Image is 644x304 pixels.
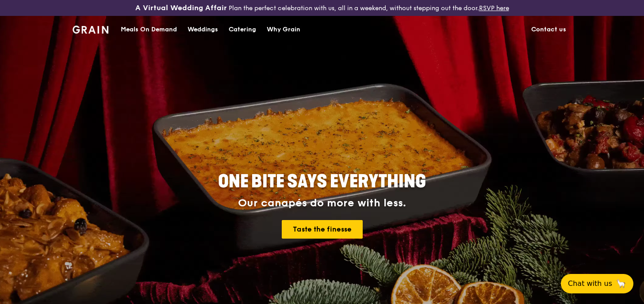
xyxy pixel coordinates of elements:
[182,16,223,43] a: Weddings
[616,278,626,289] span: 🦙
[526,16,571,43] a: Contact us
[568,278,612,289] span: Chat with us
[218,171,426,192] span: ONE BITE SAYS EVERYTHING
[121,16,177,43] div: Meals On Demand
[73,26,108,34] img: Grain
[267,16,300,43] div: Why Grain
[223,16,261,43] a: Catering
[229,16,256,43] div: Catering
[163,197,481,209] div: Our canapés do more with less.
[107,4,537,12] div: Plan the perfect celebration with us, all in a weekend, without stepping out the door.
[479,4,509,12] a: RSVP here
[188,16,218,43] div: Weddings
[561,274,633,293] button: Chat with us🦙
[73,15,108,42] a: GrainGrain
[282,220,363,239] a: Taste the finesse
[135,4,227,12] h3: A Virtual Wedding Affair
[261,16,306,43] a: Why Grain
